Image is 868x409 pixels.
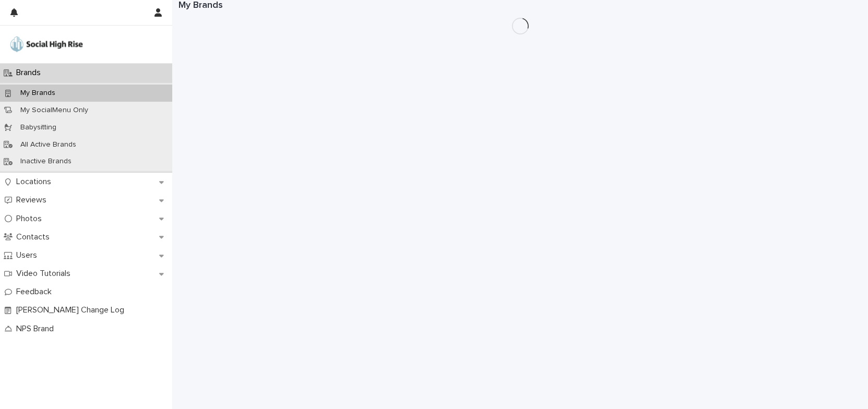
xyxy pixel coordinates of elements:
[12,232,58,242] p: Contacts
[12,89,64,98] p: My Brands
[12,140,85,149] p: All Active Brands
[12,177,60,187] p: Locations
[12,195,55,205] p: Reviews
[12,305,133,315] p: [PERSON_NAME] Change Log
[12,250,45,260] p: Users
[12,68,49,78] p: Brands
[12,157,80,166] p: Inactive Brands
[12,269,79,279] p: Video Tutorials
[12,214,50,224] p: Photos
[12,324,62,334] p: NPS Brand
[12,287,60,297] p: Feedback
[8,34,85,55] img: o5DnuTxEQV6sW9jFYBBf
[12,123,65,132] p: Babysitting
[12,106,97,115] p: My SocialMenu Only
